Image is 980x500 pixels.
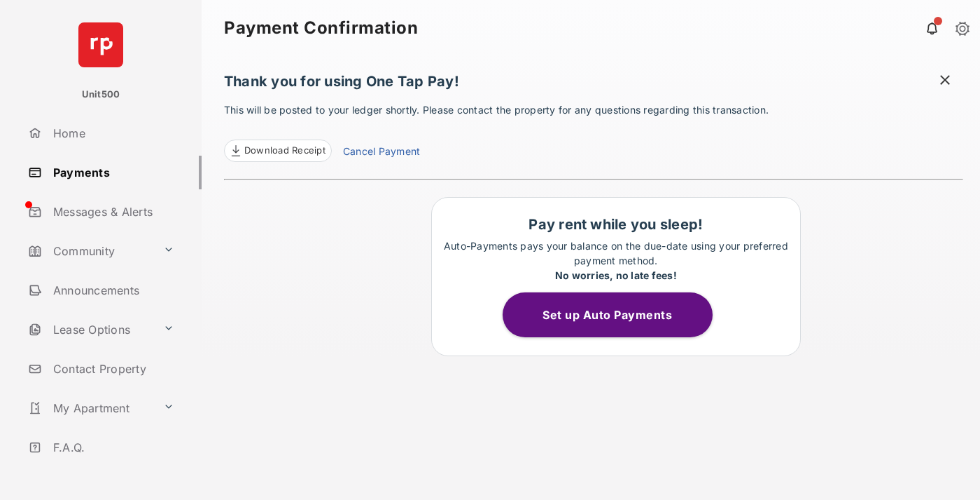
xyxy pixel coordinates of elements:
h1: Thank you for using One Tap Pay! [224,73,963,97]
img: svg+xml;base64,PHN2ZyB4bWxucz0iaHR0cDovL3d3dy53My5vcmcvMjAwMC9zdmciIHdpZHRoPSI2NCIgaGVpZ2h0PSI2NC... [78,22,123,67]
a: Lease Options [22,313,157,346]
a: My Apartment [22,391,157,425]
a: Announcements [22,273,202,307]
a: Cancel Payment [343,144,420,162]
a: Home [22,116,202,150]
a: Payments [22,156,202,189]
a: Messages & Alerts [22,195,202,229]
strong: Payment Confirmation [224,20,418,36]
a: Download Receipt [224,140,332,162]
button: Set up Auto Payments [503,292,713,337]
h1: Pay rent while you sleep! [439,216,793,233]
a: Set up Auto Payments [503,308,729,322]
span: Download Receipt [244,144,325,158]
a: Community [22,234,157,268]
p: Unit500 [82,88,120,102]
p: Auto-Payments pays your balance on the due-date using your preferred payment method. [439,238,793,283]
div: No worries, no late fees! [439,268,793,283]
a: F.A.Q. [22,431,202,464]
p: This will be posted to your ledger shortly. Please contact the property for any questions regardi... [224,102,963,162]
a: Contact Property [22,352,202,386]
